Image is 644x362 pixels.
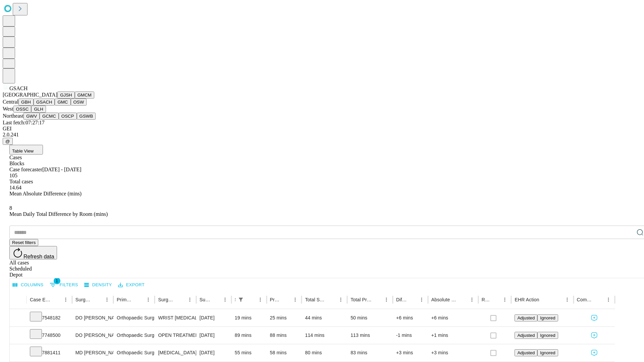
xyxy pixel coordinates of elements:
[9,173,17,178] span: 105
[200,309,228,326] div: [DATE]
[3,99,18,105] span: Central
[270,309,299,326] div: 25 mins
[117,309,151,326] div: Orthopaedic Surgery
[158,344,193,361] div: [MEDICAL_DATA] SKIN AND [MEDICAL_DATA]
[176,295,185,304] button: Sort
[290,295,300,304] button: Menu
[200,344,228,361] div: [DATE]
[9,167,42,172] span: Case forecaster
[9,191,82,196] span: Mean Absolute Difference (mins)
[40,113,59,120] button: GCMC
[351,297,372,302] div: Total Predicted Duration
[3,92,57,98] span: [GEOGRAPHIC_DATA]
[75,297,92,302] div: Surgeon Name
[9,211,108,217] span: Mean Daily Total Difference by Room (mins)
[515,332,537,339] button: Adjusted
[71,99,87,106] button: OSW
[235,309,263,326] div: 19 mins
[9,239,38,246] button: Reset filters
[417,295,426,304] button: Menu
[431,327,475,344] div: +1 mins
[57,92,75,99] button: GJSH
[30,297,51,302] div: Case Epic Id
[515,349,537,356] button: Adjusted
[75,309,110,326] div: DO [PERSON_NAME] [PERSON_NAME]
[236,295,246,304] div: 1 active filter
[61,295,70,304] button: Menu
[18,99,34,106] button: GBH
[540,333,555,338] span: Ignored
[75,92,94,99] button: GMCM
[144,295,153,304] button: Menu
[235,344,263,361] div: 55 mins
[431,297,457,302] div: Absolute Difference
[246,295,256,304] button: Sort
[12,240,36,245] span: Reset filters
[200,297,210,302] div: Surgery Date
[517,333,535,338] span: Adjusted
[185,295,195,304] button: Menu
[562,295,572,304] button: Menu
[515,314,537,321] button: Adjusted
[305,297,326,302] div: Total Scheduled Duration
[116,280,146,290] button: Export
[5,139,10,144] span: @
[13,106,32,113] button: OSSC
[3,106,13,112] span: West
[396,344,425,361] div: +3 mins
[9,246,57,259] button: Refresh data
[30,344,69,361] div: 7881411
[396,327,425,344] div: -1 mins
[540,315,555,320] span: Ignored
[482,297,490,302] div: Resolved in EHR
[77,113,96,120] button: GSWB
[351,344,389,361] div: 83 mins
[83,280,114,290] button: Density
[9,145,43,155] button: Table View
[540,350,555,355] span: Ignored
[42,167,81,172] span: [DATE] - [DATE]
[431,344,475,361] div: +3 mins
[537,314,558,321] button: Ignored
[12,148,34,154] span: Table View
[75,327,110,344] div: DO [PERSON_NAME] [PERSON_NAME]
[13,330,23,342] button: Expand
[55,99,70,106] button: GMC
[3,126,641,132] div: GEI
[48,280,80,290] button: Show filters
[270,297,281,302] div: Predicted In Room Duration
[117,344,151,361] div: Orthopaedic Surgery
[382,295,391,304] button: Menu
[30,309,69,326] div: 7548182
[54,278,60,284] span: 1
[75,344,110,361] div: MD [PERSON_NAME]
[3,138,13,145] button: @
[93,295,102,304] button: Sort
[52,295,61,304] button: Sort
[491,295,500,304] button: Sort
[59,113,77,120] button: OSCP
[9,179,33,184] span: Total cases
[211,295,220,304] button: Sort
[235,297,235,302] div: Scheduled In Room Duration
[270,344,299,361] div: 58 mins
[458,295,467,304] button: Sort
[351,327,389,344] div: 113 mins
[3,113,23,119] span: Northeast
[577,297,594,302] div: Comments
[9,185,21,190] span: 14.64
[372,295,382,304] button: Sort
[117,297,133,302] div: Primary Service
[431,309,475,326] div: +6 mins
[537,349,558,356] button: Ignored
[235,327,263,344] div: 89 mins
[31,106,46,113] button: GLH
[327,295,336,304] button: Sort
[9,205,12,211] span: 8
[236,295,246,304] button: Show filters
[537,332,558,339] button: Ignored
[305,327,344,344] div: 114 mins
[396,297,407,302] div: Difference
[158,327,193,344] div: OPEN TREATMENT DISTAL RADIAL INTRA-ARTICULAR FRACTURE OR EPIPHYSEAL SEPARATION [MEDICAL_DATA] 3 0...
[200,327,228,344] div: [DATE]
